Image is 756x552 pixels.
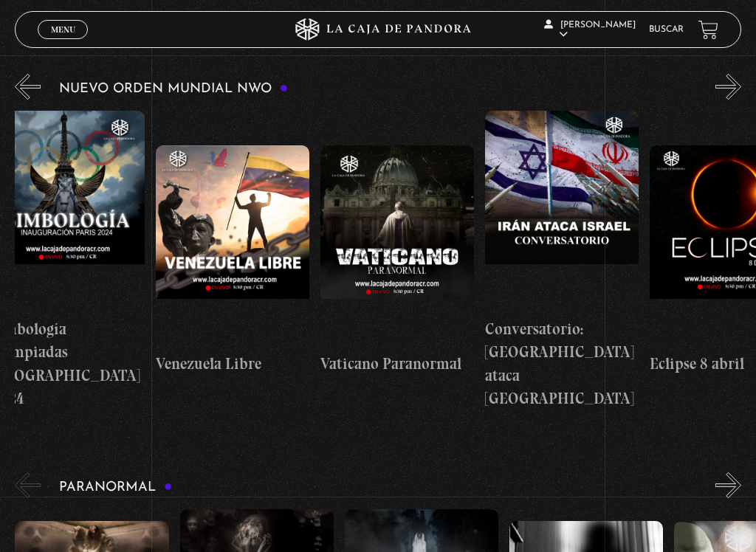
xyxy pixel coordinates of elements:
a: Buscar [649,25,684,34]
button: Previous [15,74,41,100]
a: Vaticano Paranormal [320,111,474,410]
a: Conversatorio: [GEOGRAPHIC_DATA] ataca [GEOGRAPHIC_DATA] [485,111,639,410]
button: Previous [15,472,41,498]
button: Next [715,74,741,100]
h3: Paranormal [59,480,172,494]
button: Next [715,472,741,498]
a: Venezuela Libre [156,111,309,410]
h4: Vaticano Paranormal [320,352,474,376]
h4: Conversatorio: [GEOGRAPHIC_DATA] ataca [GEOGRAPHIC_DATA] [485,317,639,410]
a: View your shopping cart [698,19,718,39]
h4: Venezuela Libre [156,352,309,376]
h3: Nuevo Orden Mundial NWO [59,82,288,96]
span: [PERSON_NAME] [544,21,636,39]
span: Cerrar [46,38,80,48]
span: Menu [51,25,75,34]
